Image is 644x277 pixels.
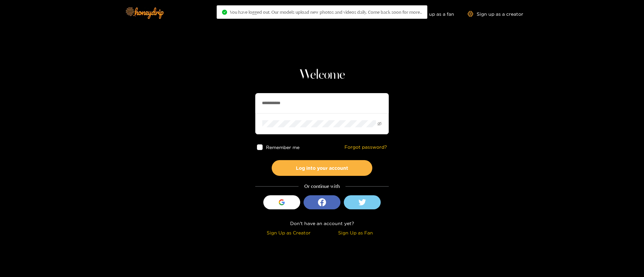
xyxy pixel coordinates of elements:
span: check-circle [222,10,227,15]
h1: Welcome [255,67,389,83]
div: Sign Up as Creator [257,229,320,236]
a: Forgot password? [344,144,387,150]
span: Remember me [266,145,300,150]
button: Log into your account [272,160,372,176]
a: Sign up as a fan [408,11,454,17]
span: eye-invisible [377,122,382,126]
span: You have logged out. Our models upload new photos and videos daily. Come back soon for more.. [230,9,422,15]
div: Or continue with [255,183,389,190]
div: Sign Up as Fan [324,229,387,236]
a: Sign up as a creator [468,11,523,17]
div: Don't have an account yet? [255,219,389,227]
